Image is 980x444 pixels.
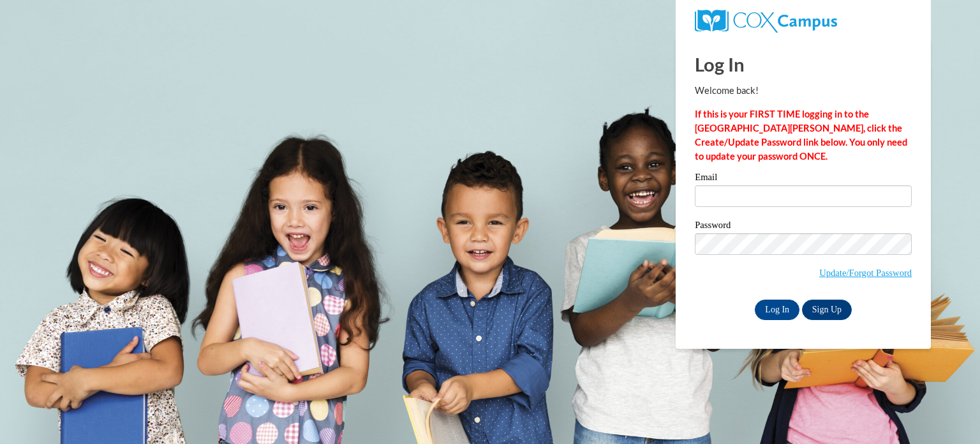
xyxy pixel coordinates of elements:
[695,220,912,233] label: Password
[695,109,907,162] strong: If this is your FIRST TIME logging in to the [GEOGRAPHIC_DATA][PERSON_NAME], click the Create/Upd...
[695,15,837,26] a: COX Campus
[819,268,912,278] a: Update/Forgot Password
[695,51,912,77] h1: Log In
[695,172,912,185] label: Email
[802,300,852,320] a: Sign Up
[695,84,912,98] p: Welcome back!
[695,10,837,33] img: COX Campus
[755,300,799,320] input: Log In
